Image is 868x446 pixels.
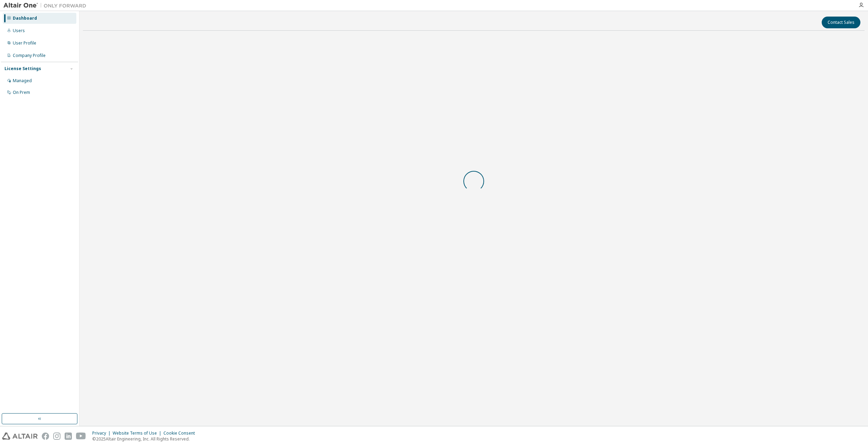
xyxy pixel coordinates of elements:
div: Dashboard [13,16,37,21]
img: instagram.svg [53,433,60,440]
p: © 2025 Altair Engineering, Inc. All Rights Reserved. [92,436,199,442]
img: linkedin.svg [65,433,72,440]
div: Users [13,28,25,33]
div: Cookie Consent [163,430,199,436]
div: Managed [13,78,32,84]
img: altair_logo.svg [2,433,38,440]
div: Privacy [92,430,113,436]
img: Altair One [3,2,90,9]
div: Website Terms of Use [113,430,163,436]
div: On Prem [13,90,30,95]
img: facebook.svg [42,433,49,440]
button: Contact Sales [822,17,860,28]
div: License Settings [4,66,41,71]
div: User Profile [13,40,36,46]
div: Company Profile [13,53,46,58]
img: youtube.svg [76,433,86,440]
